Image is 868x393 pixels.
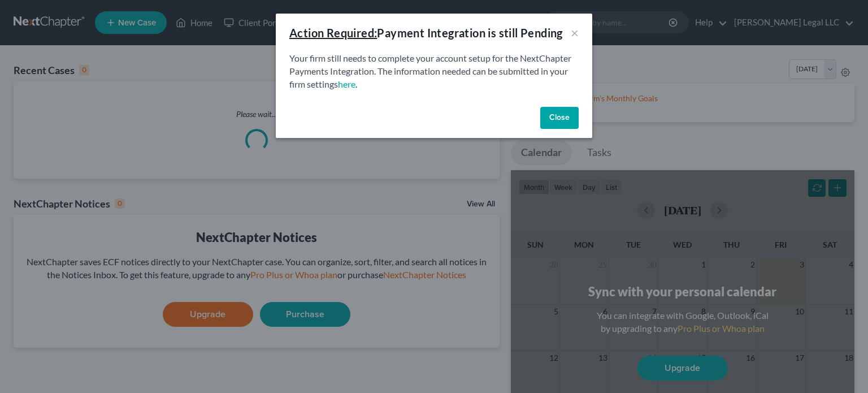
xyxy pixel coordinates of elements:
u: Action Required: [289,26,377,40]
div: Payment Integration is still Pending [289,25,563,41]
button: × [571,26,579,40]
button: Close [540,107,579,129]
p: Your firm still needs to complete your account setup for the NextChapter Payments Integration. Th... [289,52,579,91]
a: here [338,79,355,89]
